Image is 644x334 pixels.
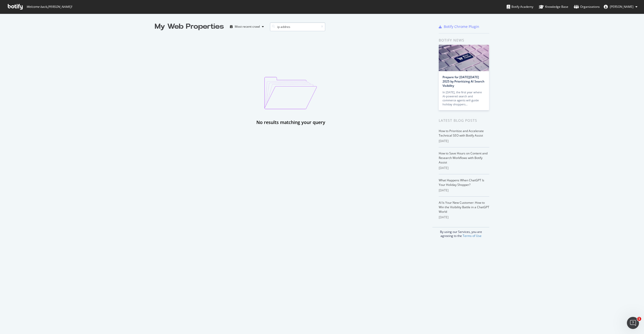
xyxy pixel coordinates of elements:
[439,215,489,220] div: [DATE]
[439,118,489,123] div: Latest Blog Posts
[439,166,489,170] div: [DATE]
[539,4,568,9] div: Knowledge Base
[442,75,485,88] a: Prepare for [DATE][DATE] 2025 by Prioritizing AI Search Visibility
[235,25,260,28] div: Most recent crawl
[439,200,489,214] a: AI Is Your New Customer: How to Win the Visibility Battle in a ChatGPT World
[228,23,266,31] button: Most recent crawl
[463,234,481,238] a: Terms of Use
[610,5,633,9] span: Filip Żołyniak
[270,22,325,31] input: Search
[439,178,484,187] a: What Happens When ChatGPT Is Your Holiday Shopper?
[439,129,484,138] a: How to Prioritize and Accelerate Technical SEO with Botify Assist
[444,24,479,29] div: Botify Chrome Plugin
[442,90,485,106] div: In [DATE], the first year where AI-powered search and commerce agents will guide holiday shoppers…
[264,77,317,109] img: emptyProjectImage
[507,4,533,9] div: Botify Academy
[439,24,479,29] a: Botify Chrome Plugin
[627,317,639,329] iframe: Intercom live chat
[256,119,325,126] div: No results matching your query
[155,22,224,32] div: My Web Properties
[439,37,489,43] div: Botify news
[637,317,641,321] span: 1
[26,5,72,9] span: Welcome back, [PERSON_NAME] !
[439,139,489,143] div: [DATE]
[439,151,488,164] a: How to Save Hours on Content and Research Workflows with Botify Assist
[432,227,489,238] div: By using our Services, you are agreeing to the
[439,45,489,71] img: Prepare for Black Friday 2025 by Prioritizing AI Search Visibility
[439,188,489,193] div: [DATE]
[574,4,600,9] div: Organizations
[600,3,641,11] button: [PERSON_NAME]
